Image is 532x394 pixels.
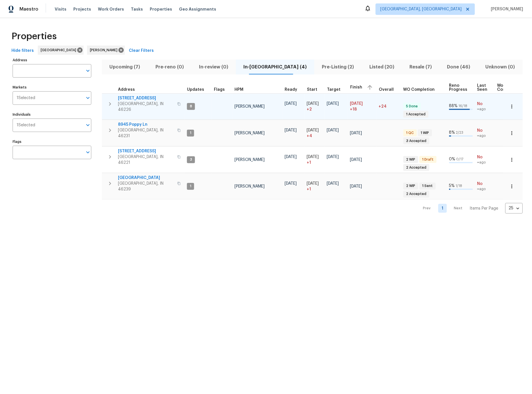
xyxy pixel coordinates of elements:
span: Listed (20) [365,63,399,71]
span: 1 Selected [17,123,35,128]
span: [PERSON_NAME] [235,105,265,109]
span: 2 WIP [404,184,418,188]
span: [STREET_ADDRESS] [118,95,174,101]
label: Flags [13,140,91,143]
span: [DATE] [285,102,297,106]
span: [PERSON_NAME] [235,184,265,188]
span: Finish [350,85,362,89]
span: Properties [150,6,172,12]
span: [DATE] [285,155,297,159]
span: WO Completion [403,88,435,92]
span: 1 Draft [420,157,436,162]
span: 0 / 17 [456,157,464,161]
span: [DATE] [350,102,363,106]
span: +18 [350,107,357,112]
td: Project started 4 days late [305,120,325,146]
span: [GEOGRAPHIC_DATA], IN 46239 [118,181,174,192]
label: Individuals [13,113,91,116]
span: Reno Progress [449,84,468,92]
span: 0 % [449,157,456,161]
span: Address [118,88,135,92]
span: [GEOGRAPHIC_DATA] [41,47,78,53]
td: 24 day(s) past target finish date [377,93,401,120]
p: Items Per Page [470,206,498,211]
span: 8 % [449,131,455,135]
span: 1 [188,184,194,189]
span: In-[GEOGRAPHIC_DATA] (4) [239,63,311,71]
span: 88 % [449,104,458,108]
span: + 1 [307,186,311,192]
button: Open [84,67,92,75]
label: Address [13,58,91,62]
span: Pre-reno (0) [151,63,188,71]
span: 2 Accepted [404,165,429,170]
span: 1 QC [404,131,416,135]
button: Open [84,121,92,129]
span: Hide filters [11,47,34,54]
span: ∞ ago [477,107,493,112]
span: Last Seen [477,84,488,92]
span: ∞ ago [477,160,493,165]
span: Target [327,88,340,92]
span: Work Complete [497,84,517,92]
span: [DATE] [307,102,319,106]
span: [GEOGRAPHIC_DATA], IN 46231 [118,127,174,139]
span: [DATE] [327,155,339,159]
span: 5 Done [404,104,420,109]
span: + 2 [307,107,312,112]
span: [PERSON_NAME] [235,131,265,135]
span: Work Orders [98,6,124,12]
a: Goto page 1 [438,204,447,213]
td: Project started 1 days late [305,173,325,200]
nav: Pagination Navigation [418,203,523,214]
span: 2 WIP [404,157,418,162]
span: [DATE] [285,182,297,186]
span: [PERSON_NAME] [235,158,265,162]
span: [DATE] [307,128,319,132]
span: [PERSON_NAME] [489,6,523,12]
span: Geo Assignments [179,6,216,12]
span: [GEOGRAPHIC_DATA], [GEOGRAPHIC_DATA] [381,6,462,12]
span: Upcoming (7) [105,63,144,71]
span: No [477,101,493,107]
span: 1 WIP [419,131,431,135]
span: + 4 [307,133,312,139]
span: 16 / 18 [459,104,468,108]
button: Hide filters [9,46,36,56]
span: Overall [379,88,394,92]
div: [GEOGRAPHIC_DATA] [38,46,84,55]
span: Visits [55,6,66,12]
span: 8945 Poppy Ln [118,122,174,127]
div: [PERSON_NAME] [87,46,125,55]
span: [DATE] [327,182,339,186]
span: [DATE] [285,128,297,132]
td: Project started 2 days late [305,93,325,120]
span: Flags [214,88,225,92]
span: [DATE] [350,158,362,162]
div: Days past target finish date [379,88,399,92]
span: Resale (7) [405,63,436,71]
div: Earliest renovation start date (first business day after COE or Checkout) [285,88,302,92]
span: Clear Filters [129,47,154,54]
span: [GEOGRAPHIC_DATA] [118,175,174,181]
div: Target renovation project end date [327,88,346,92]
span: 2 / 23 [456,131,464,134]
span: [DATE] [327,128,339,132]
span: Done (46) [443,63,474,71]
span: 2 Accepted [404,192,429,196]
span: 1 Sent [420,184,435,188]
span: + 1 [307,160,311,166]
span: [DATE] [307,155,319,159]
span: [GEOGRAPHIC_DATA], IN 46221 [118,154,174,166]
span: 5 % [449,184,455,188]
span: 3 Accepted [404,139,429,143]
span: [DATE] [350,184,362,188]
button: Open [84,94,92,102]
span: Maestro [19,6,38,12]
span: Ready [285,88,297,92]
span: ∞ ago [477,187,493,192]
span: 3 [188,157,194,162]
td: Scheduled to finish 18 day(s) late [348,93,377,120]
td: Project started 1 days late [305,147,325,173]
span: In-review (0) [195,63,232,71]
